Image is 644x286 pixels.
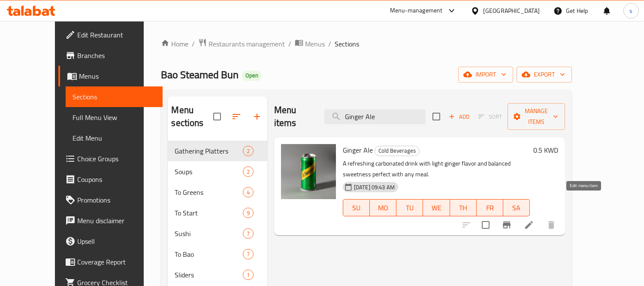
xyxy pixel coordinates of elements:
[243,230,253,238] span: 7
[447,112,471,122] span: Add
[192,39,195,49] li: /
[198,38,285,49] a: Restaurants management
[171,104,213,129] h2: Menu sections
[168,203,267,223] div: To Start9
[507,202,526,214] span: SA
[288,39,291,49] li: /
[77,154,156,164] span: Choice Groups
[243,270,254,280] div: items
[175,270,242,280] span: Sliders
[77,257,156,267] span: Coverage Report
[480,202,500,214] span: FR
[351,183,398,191] span: [DATE] 09:43 AM
[390,6,443,16] div: Menu-management
[375,146,419,156] span: Cold Beverages
[66,128,163,148] a: Edit Menu
[295,38,325,49] a: Menus
[450,199,477,216] button: TH
[400,202,420,214] span: TU
[503,199,530,216] button: SA
[242,72,262,79] span: Open
[168,182,267,203] div: To Greens4
[423,199,450,216] button: WE
[477,216,495,234] span: Select to update
[161,39,188,49] a: Home
[79,71,156,81] span: Menus
[242,71,262,81] div: Open
[375,146,420,156] div: Cold Beverages
[514,106,558,127] span: Manage items
[523,69,565,80] span: export
[175,166,242,177] span: Soups
[243,168,253,176] span: 2
[168,141,267,161] div: Gathering Platters2
[343,144,373,157] span: Ginger Ale
[373,202,393,214] span: MO
[347,202,366,214] span: SU
[427,108,445,126] span: Select section
[477,199,503,216] button: FR
[281,144,336,199] img: Ginger Ale
[483,6,540,15] div: [GEOGRAPHIC_DATA]
[58,252,163,272] a: Coverage Report
[175,249,242,259] span: To Bao
[73,133,156,143] span: Edit Menu
[243,208,254,218] div: items
[243,209,253,217] span: 9
[77,195,156,205] span: Promotions
[58,25,163,45] a: Edit Restaurant
[58,210,163,231] a: Menu disclaimer
[161,38,572,49] nav: breadcrumb
[541,215,562,235] button: delete
[445,110,473,123] span: Add item
[209,39,285,49] span: Restaurants management
[175,187,242,197] span: To Greens
[175,146,242,156] span: Gathering Platters
[243,271,253,279] span: 1
[243,166,254,177] div: items
[73,92,156,102] span: Sections
[168,161,267,182] div: Soups2
[473,110,508,123] span: Select section first
[508,103,565,130] button: Manage items
[243,249,254,259] div: items
[629,6,632,15] span: s
[305,39,325,49] span: Menus
[243,187,254,197] div: items
[454,202,473,214] span: TH
[66,107,163,128] a: Full Menu View
[58,148,163,169] a: Choice Groups
[77,50,156,61] span: Branches
[243,188,253,197] span: 4
[343,158,530,180] p: A refreshing carbonated drink with light ginger flavor and balanced sweetness perfect with any meal.
[77,174,156,185] span: Coupons
[175,208,242,218] div: To Start
[243,228,254,239] div: items
[496,215,517,235] button: Branch-specific-item
[343,199,370,216] button: SU
[370,199,396,216] button: MO
[73,112,156,123] span: Full Menu View
[533,144,558,156] h6: 0.5 KWD
[243,146,254,156] div: items
[208,108,226,126] span: Select all sections
[58,169,163,190] a: Coupons
[161,65,239,84] span: Bao Steamed Bun
[324,109,426,124] input: search
[458,67,513,83] button: import
[168,244,267,264] div: To Bao7
[77,236,156,246] span: Upsell
[517,67,572,83] button: export
[335,39,359,49] span: Sections
[274,104,314,129] h2: Menu items
[226,106,247,127] span: Sort sections
[175,228,242,239] span: Sushi
[58,66,163,86] a: Menus
[465,69,506,80] span: import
